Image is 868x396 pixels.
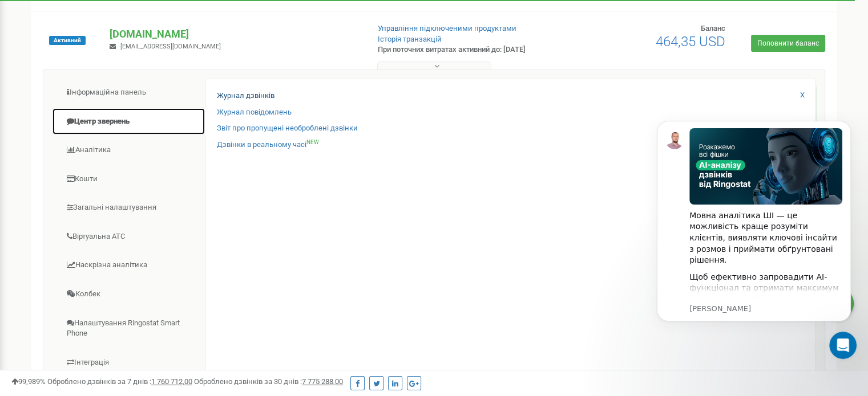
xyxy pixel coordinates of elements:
a: Аналiтика [52,136,205,164]
a: Кошти [52,165,205,193]
sup: NEW [306,139,319,145]
a: Поповнити баланс [751,35,825,52]
span: 464,35 USD [656,34,725,50]
span: Баланс [701,24,725,32]
u: 1 760 712,00 [151,377,192,386]
p: [DOMAIN_NAME] [110,27,359,42]
a: Управління підключеними продуктами [378,24,516,32]
iframe: Intercom live chat [829,332,857,359]
u: 7 775 288,00 [302,377,343,386]
a: Налаштування Ringostat Smart Phone [52,309,205,348]
span: Оброблено дзвінків за 7 днів : [47,377,192,386]
a: Віртуальна АТС [52,223,205,251]
span: 99,989% [11,377,46,386]
a: Центр звернень [52,108,205,136]
iframe: Intercom notifications повідомлення [640,104,868,365]
a: Наскрізна аналітика [52,251,205,279]
a: Журнал дзвінків [217,91,274,101]
span: [EMAIL_ADDRESS][DOMAIN_NAME] [120,43,221,50]
a: Журнал повідомлень [217,107,292,118]
a: X [800,90,805,101]
span: Активний [49,36,86,45]
a: Інтеграція [52,349,205,377]
a: Звіт про пропущені необроблені дзвінки [217,123,358,134]
p: При поточних витратах активний до: [DATE] [378,44,560,55]
a: Дзвінки в реальному часіNEW [217,140,319,150]
a: Колбек [52,280,205,308]
a: Історія транзакцій [378,35,442,43]
span: Оброблено дзвінків за 30 днів : [194,377,343,386]
a: Інформаційна панель [52,79,205,107]
a: Загальні налаштування [52,194,205,222]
